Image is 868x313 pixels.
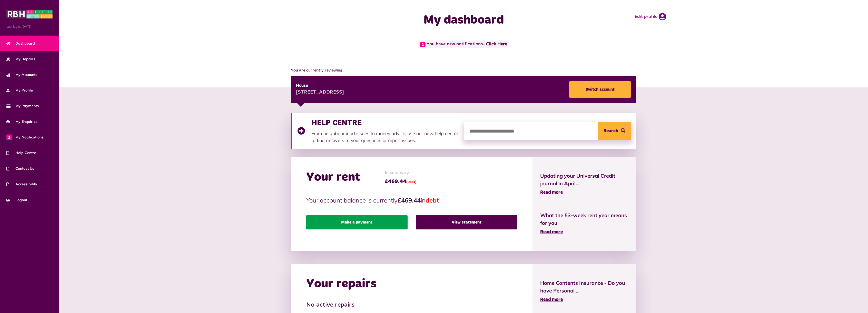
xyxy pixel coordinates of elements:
[540,211,628,227] span: What the 53-week rent year means for you
[540,279,628,303] a: Home Contents Insurance - Do you have Personal ... Read more
[306,215,408,229] a: Make a payment
[6,88,33,93] span: My Profile
[416,215,517,229] a: View statement
[6,24,53,29] span: Last login: [DATE]
[426,196,439,204] span: debt
[385,178,417,185] span: £469.44
[6,166,34,171] span: Contact Us
[6,72,37,77] span: My Accounts
[540,279,628,295] span: Home Contents Insurance - Do you have Personal ...
[291,67,636,74] span: You are currently reviewing:
[540,172,628,196] a: Updating your Universal Credit journal in April... Read more
[6,150,36,156] span: Help Centre
[418,41,509,48] span: You have new notifications
[6,119,37,124] span: My Enquiries
[635,13,666,21] a: Edit profile
[306,196,517,205] p: Your account balance is currently in
[398,196,421,204] strong: £469.44
[361,13,566,28] h1: My dashboard
[385,169,417,176] span: In summary
[311,118,459,127] h3: HELP CENTRE
[540,230,563,234] span: Read more
[296,89,344,96] div: [STREET_ADDRESS]
[604,122,618,140] span: Search
[6,181,37,187] span: Accessibility
[569,81,631,98] a: Switch account
[6,134,12,140] span: 2
[540,172,628,187] span: Updating your Universal Credit journal in April...
[483,42,507,47] a: - Click Here
[311,130,459,144] p: From neighbourhood issues to money advice, use our new help centre to find answers to your questi...
[6,9,53,19] img: MyRBH
[306,301,517,309] h3: No active repairs
[420,42,426,47] span: 2
[406,181,417,184] span: (DEBT)
[296,83,344,89] div: House
[6,103,39,109] span: My Payments
[598,122,631,140] button: Search
[306,170,360,185] h2: Your rent
[306,277,377,291] h2: Your repairs
[6,135,43,140] span: My Notifications
[540,297,563,302] span: Read more
[540,190,563,195] span: Read more
[6,197,27,203] span: Logout
[540,211,628,236] a: What the 53-week rent year means for you Read more
[6,41,35,46] span: Dashboard
[6,56,35,62] span: My Repairs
